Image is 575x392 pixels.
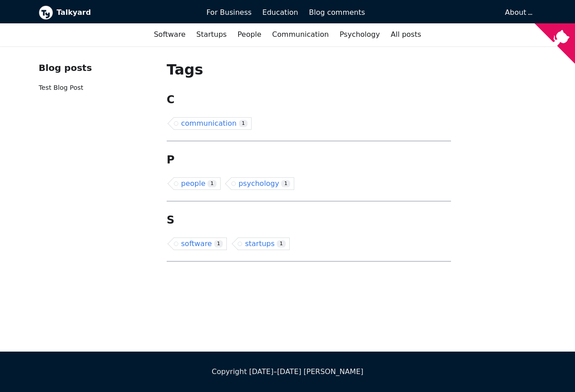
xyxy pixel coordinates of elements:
[334,27,385,42] a: Psychology
[206,8,252,17] span: For Business
[148,27,191,42] a: Software
[257,5,304,20] a: Education
[39,5,53,20] img: Talkyard logo
[174,177,221,190] a: people1
[167,213,451,227] h2: S
[277,240,286,248] span: 1
[208,180,217,188] span: 1
[238,238,290,250] a: startups1
[167,61,451,79] h1: Tags
[201,5,257,20] a: For Business
[232,27,267,42] a: People
[39,61,152,101] nav: Blog recent posts navigation
[39,366,536,378] div: Copyright [DATE]–[DATE] [PERSON_NAME]
[239,120,248,128] span: 1
[231,177,294,190] a: psychology1
[214,240,223,248] span: 1
[304,5,371,20] a: Blog comments
[57,7,194,18] b: Talkyard
[385,27,427,42] a: All posts
[174,238,227,250] a: software1
[281,180,290,188] span: 1
[167,93,451,106] h2: C
[167,153,451,167] h2: P
[39,5,194,20] a: Talkyard logoTalkyard
[267,27,334,42] a: Communication
[505,8,531,17] a: About
[39,61,152,75] div: Blog posts
[191,27,232,42] a: Startups
[174,117,252,130] a: communication1
[309,8,365,17] span: Blog comments
[39,84,83,91] a: Test Blog Post
[262,8,298,17] span: Education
